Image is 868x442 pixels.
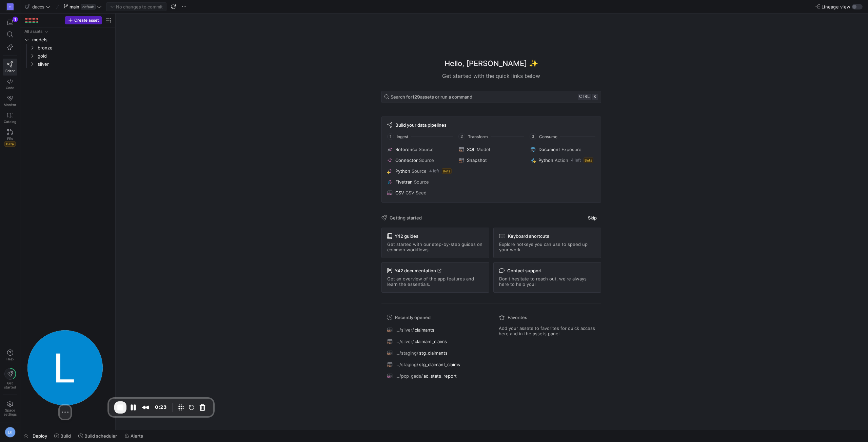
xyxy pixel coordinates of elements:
span: Space settings [4,408,17,416]
span: Reference [395,147,417,152]
span: Create asset [74,18,99,23]
span: Y42 guides [395,233,418,239]
span: .../staging/ [395,362,418,367]
span: Alerts [131,433,143,439]
button: PythonSource4 leftBeta [386,167,453,175]
a: PRsBeta [3,126,17,149]
span: CSV [395,190,404,195]
span: claimant_claims [415,339,447,344]
span: models [32,36,112,44]
button: .../staging/stg_claimants [386,349,485,357]
span: Monitor [4,103,16,107]
div: Press SPACE to select this row. [23,36,113,44]
a: Editor [3,59,17,76]
div: LK [5,427,16,438]
span: Code [6,86,14,90]
button: SQLModel [457,145,525,153]
span: bronze [38,44,112,52]
button: .../staging/stg_claimant_claims [386,360,485,369]
span: Model [477,147,490,152]
span: default [81,4,96,9]
span: Add your assets to favorites for quick access here and in the assets panel [499,325,596,336]
span: 4 left [571,158,581,163]
button: Help [3,346,17,364]
button: FivetranSource [386,178,453,186]
button: Getstarted [3,365,17,392]
div: Get started with the quick links below [381,72,601,80]
span: Don't hesitate to reach out, we're always here to help you! [499,276,595,287]
a: Y42 documentationGet an overview of the app features and learn the essentials. [381,262,489,293]
a: D [3,1,17,13]
span: Favorites [508,315,527,320]
span: Skip [588,215,597,220]
a: Monitor [3,92,17,109]
button: ReferenceSource [386,145,453,153]
span: PRs [7,136,13,141]
button: Build [51,430,74,442]
kbd: ctrl [578,94,591,100]
span: .../silver/ [395,339,414,344]
span: 4 left [429,169,439,173]
h1: Hello, [PERSON_NAME] ✨ [445,58,538,69]
span: Source [419,157,434,163]
button: .../silver/claimants [386,325,485,334]
button: 1 [3,16,17,28]
span: Fivetran [395,179,413,185]
span: Get started with our step-by-step guides on common workflows. [387,241,484,252]
button: Skip [584,213,601,222]
span: Get an overview of the app features and learn the essentials. [387,276,484,287]
span: Build scheduler [84,433,117,439]
span: gold [38,52,112,60]
button: DocumentExposure [529,145,596,153]
span: Editor [5,69,15,73]
span: Recently opened [395,315,431,320]
button: .../silver/claimant_claims [386,337,485,346]
strong: 129 [412,94,420,100]
span: Catalog [4,120,16,124]
button: maindefault [62,2,103,11]
a: Spacesettings [3,398,17,419]
button: ConnectorSource [386,156,453,164]
button: Snapshot [457,156,525,164]
span: .../pcp_gads/ [395,373,423,379]
span: Source [419,147,434,152]
span: Explore hotkeys you can use to speed up your work. [499,241,595,252]
span: Getting started [390,215,422,220]
button: PythonAction4 leftBeta [529,156,596,164]
span: CSV Seed [406,190,427,195]
span: Keyboard shortcuts [508,233,549,239]
button: Alerts [121,430,146,442]
span: .../staging/ [395,350,418,356]
span: Search for assets or run a command [391,94,472,100]
button: .../pcp_gads/ad_stats_report [386,372,485,380]
span: Python [538,157,553,163]
span: claimants [415,327,434,333]
button: Build scheduler [75,430,120,442]
span: Deploy [33,433,47,439]
span: Source [412,168,427,174]
span: Exposure [561,147,581,152]
span: ad_stats_report [423,373,457,379]
span: Connector [395,157,418,163]
span: stg_claimants [419,350,448,356]
span: Build [60,433,71,439]
button: daccs [23,2,52,11]
button: Search for129assets or run a commandctrlk [381,91,601,103]
span: Lineage view [822,4,850,9]
div: 1 [13,17,18,22]
div: Press SPACE to select this row. [23,27,113,36]
span: SQL [467,147,475,152]
span: stg_claimant_claims [419,362,460,367]
button: CSVCSV Seed [386,189,453,197]
a: Code [3,76,17,92]
span: Y42 documentation [395,268,441,273]
button: LK [3,425,17,439]
div: All assets [24,29,42,34]
span: Contact support [507,268,542,273]
span: Get started [4,381,16,389]
span: silver [38,60,112,68]
span: Python [395,168,410,174]
span: main [70,4,79,9]
span: Snapshot [467,157,487,163]
div: Press SPACE to select this row. [23,44,113,52]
